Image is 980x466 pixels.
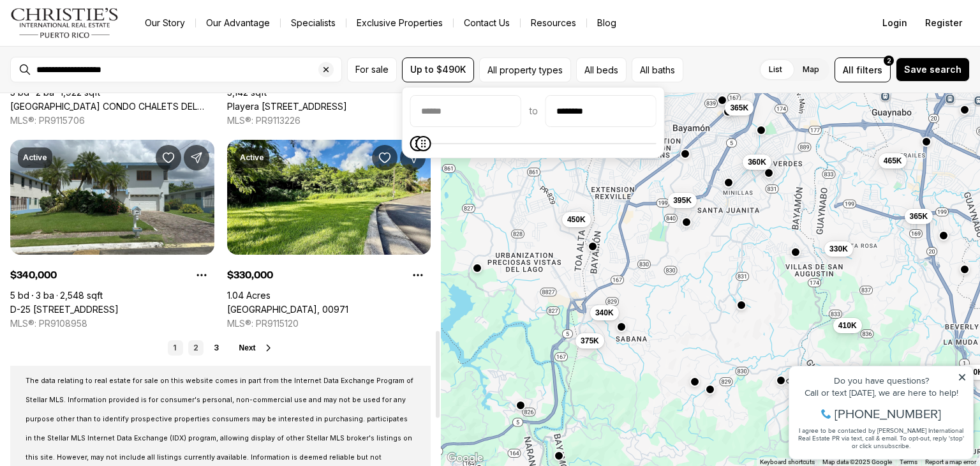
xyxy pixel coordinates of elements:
span: 365K [909,211,928,222]
span: Register [925,18,962,28]
a: Exclusive Properties [346,14,453,32]
a: 3 [209,340,224,356]
button: Up to $490K [402,57,474,82]
button: 450K [561,212,590,227]
span: Save search [904,64,961,75]
span: All [843,63,854,77]
nav: Pagination [168,340,224,356]
span: [PHONE_NUMBER] [52,60,159,73]
button: Register [917,10,970,36]
input: priceMax [546,96,656,126]
button: 365K [904,209,933,224]
a: Our Advantage [196,14,280,32]
button: 365K [725,100,754,116]
button: Share Property [400,145,426,170]
span: 360K [748,156,766,167]
p: Active [23,153,47,163]
span: 450K [567,214,585,225]
span: 340K [595,308,614,318]
button: 340K [590,305,619,320]
span: 330K [829,243,848,253]
span: filters [856,63,882,77]
button: Allfilters2 [835,57,891,82]
span: 2 [887,56,891,66]
span: For sale [355,64,389,75]
a: Blog [587,14,627,32]
span: 375K [581,335,599,345]
button: Contact Us [454,14,520,32]
span: Up to $490K [410,64,466,75]
span: Minimum [410,136,426,151]
span: 395K [673,195,692,206]
button: 330K [824,241,853,256]
button: 465K [878,153,907,168]
button: 395K [668,193,697,208]
button: Clear search input [318,57,341,82]
span: to [529,106,538,116]
label: Map [792,58,829,81]
button: Save search [896,57,970,82]
button: 375K [575,333,604,348]
a: Resources [521,14,586,32]
button: 360K [743,154,771,169]
a: D-25 1 St. HACIENDAS DEL ZORZAL, BAYAMON PR, 00959 [10,304,119,315]
span: 410K [838,320,856,330]
button: Login [875,10,915,36]
div: Call or text [DATE], we are here to help! [13,41,184,50]
a: 2 [188,340,204,356]
input: priceMin [411,96,521,126]
a: Playera 4D53 Lomas Verdes PLAYERA 4D53 LOMAS VERDES, BAYAMON PR, 00956 [227,101,347,112]
button: Share Property [184,145,209,170]
a: Ave Parque de los Ninos CONDO CHALETS DEL PARQUE #4 B 6, GUAYNABO PR, 00969 [10,101,214,112]
a: 1 [168,340,183,356]
label: List [759,58,792,81]
a: Specialists [281,14,346,32]
span: 465K [883,155,902,165]
span: Login [882,18,907,28]
button: 410K [833,317,861,333]
button: Property options [189,262,214,288]
button: Save Property: Riverside Gated Community RIVERSIDE STREET [372,145,397,170]
a: Riverside Gated Community RIVERSIDE STREET, GUAYNABO PR, 00971 [227,304,348,315]
button: All baths [632,57,683,82]
span: Maximum [415,136,431,151]
span: 365K [730,103,748,113]
button: Save Property: D-25 1 St. HACIENDAS DEL ZORZAL [156,145,181,170]
button: Property options [405,262,431,288]
img: logo [10,8,119,38]
p: Active [240,153,264,163]
button: For sale [347,57,397,82]
button: Next [239,343,274,353]
div: Do you have questions? [13,29,184,38]
span: Next [239,343,256,352]
span: I agree to be contacted by [PERSON_NAME] International Real Estate PR via text, call & email. To ... [16,79,182,103]
button: All beds [576,57,627,82]
button: All property types [479,57,571,82]
a: Our Story [135,14,195,32]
